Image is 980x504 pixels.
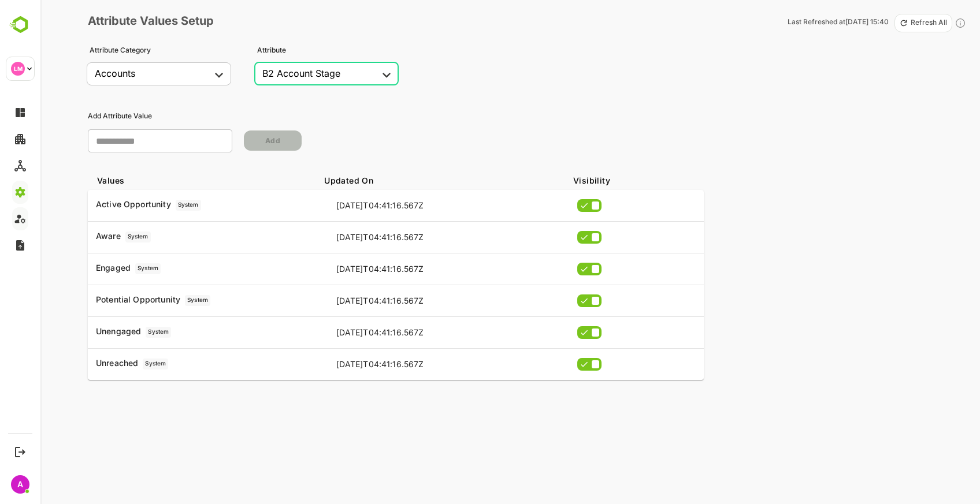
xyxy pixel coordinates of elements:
p: Visibility [573,174,610,188]
td: [DATE]T04:41:16.567Z [213,253,547,285]
p: Values [97,174,124,188]
p: System [135,263,161,274]
td: [DATE]T04:41:16.567Z [213,348,547,379]
p: Refresh All [911,18,947,28]
button: Logout [12,444,28,460]
p: Active Opportunity [96,200,171,210]
p: Aware [96,232,121,241]
p: Attribute Category [90,46,250,55]
td: [DATE]T04:41:16.567Z [213,221,547,253]
div: A [11,475,29,494]
p: System [125,232,151,242]
td: [DATE]T04:41:16.567Z [213,190,547,221]
p: System [146,327,171,338]
p: Engaged [96,263,131,273]
img: BambooboxLogoMark.f1c84d78b4c51b1a7b5f700c9845e183.svg [6,14,35,36]
p: System [185,295,210,306]
div: B2 Account Stage [262,68,380,79]
p: Add Attribute Value [88,112,963,121]
p: Unengaged [96,327,141,337]
button: Refresh All [894,14,952,32]
p: Potential Opportunity [96,295,180,305]
p: Updated On [324,174,373,188]
div: Accounts [87,62,231,85]
td: [DATE]T04:41:16.567Z [213,285,547,316]
p: Unreached [96,359,138,368]
p: System [143,359,168,369]
p: System [176,200,201,211]
p: Attribute Values Setup [82,14,214,32]
p: Attribute [257,46,417,55]
div: LM [11,62,25,76]
p: Last Refreshed at [DATE] 15:40 [788,18,889,32]
table: simple table [88,190,704,380]
div: Accounts [254,62,399,85]
div: Click to refresh values for all attributes in the selected attribute category [955,14,966,32]
td: [DATE]T04:41:16.567Z [213,316,547,348]
div: Accounts [95,68,213,79]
